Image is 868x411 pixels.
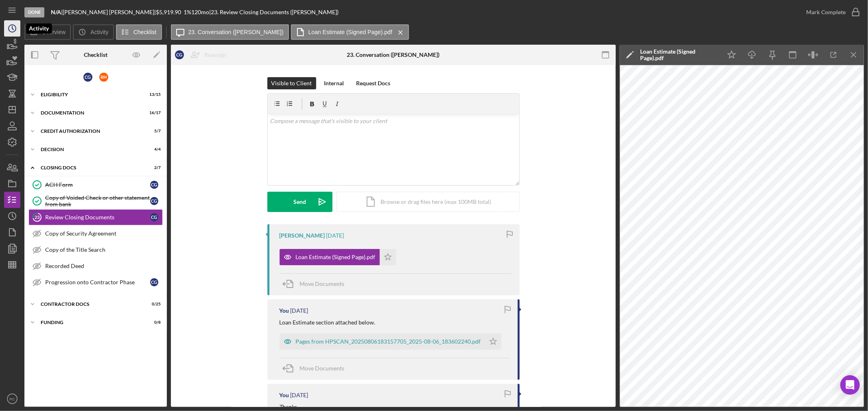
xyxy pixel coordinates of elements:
[191,9,209,15] div: 120 mo
[150,278,158,286] div: C G
[133,29,157,35] label: Checklist
[267,77,316,89] button: Visible to Client
[63,9,156,15] div: [PERSON_NAME] [PERSON_NAME] |
[204,47,226,63] div: Reassign
[28,225,163,242] a: Copy of Security Agreement
[347,52,439,58] div: 23. Conversation ([PERSON_NAME])
[150,197,158,205] div: C G
[320,77,348,89] button: Internal
[352,77,395,89] button: Request Docs
[24,24,71,40] button: Overview
[45,195,150,208] div: Copy of Voided Check or other statement from bank
[41,302,140,307] div: Contractor Docs
[28,242,163,258] a: Copy of the Title Search
[291,307,308,314] time: 2025-08-08 15:04
[28,209,163,225] a: 23Review Closing DocumentsCG
[356,77,391,89] div: Request Docs
[51,9,63,15] div: |
[146,147,161,152] div: 4 / 4
[280,307,289,314] div: You
[280,274,353,294] button: Move Documents
[291,392,308,398] time: 2025-08-08 15:01
[280,358,353,379] button: Move Documents
[150,181,158,189] div: C G
[280,392,289,398] div: You
[45,214,150,221] div: Review Closing Documents
[146,165,161,170] div: 2 / 7
[271,77,312,89] div: Visible to Client
[175,50,184,59] div: C G
[24,7,44,17] div: Done
[300,280,345,287] span: Move Documents
[267,192,332,212] button: Send
[291,24,409,40] button: Loan Estimate (Signed Page).pdf
[146,129,161,134] div: 5 / 7
[35,214,39,220] tspan: 23
[840,375,860,395] div: Open Intercom Messenger
[45,230,162,237] div: Copy of Security Agreement
[45,182,150,188] div: ACH Form
[73,24,114,40] button: Activity
[146,320,161,325] div: 0 / 8
[41,165,140,170] div: CLOSING DOCS
[42,29,66,35] label: Overview
[41,320,140,325] div: Funding
[280,318,376,327] p: Loan Estimate section attached below.
[188,29,284,35] label: 23. Conversation ([PERSON_NAME])
[41,129,140,134] div: CREDIT AUTHORIZATION
[41,147,140,152] div: Decision
[84,52,107,58] div: Checklist
[4,391,20,407] button: RC
[150,213,158,221] div: C G
[806,4,846,20] div: Mark Complete
[209,9,339,15] div: | 23. Review Closing Documents ([PERSON_NAME])
[798,4,864,20] button: Mark Complete
[171,24,289,40] button: 23. Conversation ([PERSON_NAME])
[28,274,163,290] a: Progression onto Contractor PhaseCG
[9,397,15,401] text: RC
[280,232,325,239] div: [PERSON_NAME]
[41,92,140,97] div: Eligibility
[45,247,162,253] div: Copy of the Title Search
[300,365,345,372] span: Move Documents
[171,47,234,63] button: CGReassign
[324,77,344,89] div: Internal
[326,232,344,239] time: 2025-08-08 15:47
[308,29,392,35] label: Loan Estimate (Signed Page).pdf
[640,48,717,61] div: Loan Estimate (Signed Page).pdf
[280,333,501,350] button: Pages from HPSCAN_20250806183157705_2025-08-06_183602240.pdf
[293,192,306,212] div: Send
[45,263,162,269] div: Recorded Deed
[184,9,191,15] div: 1 %
[146,110,161,115] div: 16 / 17
[28,177,163,193] a: ACH FormCG
[146,302,161,307] div: 0 / 25
[296,254,376,260] div: Loan Estimate (Signed Page).pdf
[41,110,140,115] div: Documentation
[51,9,61,15] b: N/A
[116,24,162,40] button: Checklist
[146,92,161,97] div: 13 / 15
[83,73,92,82] div: C G
[99,73,108,82] div: R H
[28,193,163,209] a: Copy of Voided Check or other statement from bankCG
[296,338,481,345] div: Pages from HPSCAN_20250806183157705_2025-08-06_183602240.pdf
[45,279,150,286] div: Progression onto Contractor Phase
[28,258,163,274] a: Recorded Deed
[156,9,184,15] div: $5,919.90
[280,249,396,265] button: Loan Estimate (Signed Page).pdf
[90,29,108,35] label: Activity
